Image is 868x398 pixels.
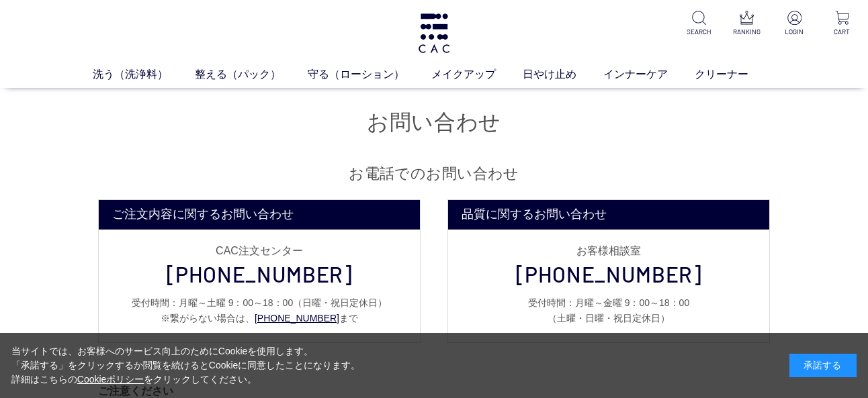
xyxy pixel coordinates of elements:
[308,66,431,83] a: 守る（ローション）
[779,11,810,37] a: LOGIN
[603,66,695,83] a: インナーケア
[431,66,523,83] a: メイクアップ
[462,295,756,326] p: 受付時間：月曜～金曜 9：00～18：00 （土曜・日曜・祝日定休日）
[523,66,603,83] a: 日やけ止め
[462,246,756,256] div: お客様相談室
[11,344,361,387] div: 当サイトでは、お客様へのサービス向上のためにCookieを使用します。 「承諾する」をクリックするか閲覧を続けるとCookieに同意したことになります。 詳細はこちらの をクリックしてください。
[732,11,762,37] a: RANKING
[684,11,714,37] a: SEARCH
[827,27,857,37] p: CART
[789,354,857,377] div: 承諾する
[827,11,857,37] a: CART
[112,295,406,311] p: 受付時間：月曜～土曜 9：00～18：00 （日曜・祝日定休日）
[732,27,762,37] p: RANKING
[684,27,714,37] p: SEARCH
[779,27,810,37] p: LOGIN
[417,13,451,53] img: logo
[77,374,144,385] a: Cookieポリシー
[99,200,420,230] dt: ご注文内容に関するお問い合わせ
[112,246,406,256] div: CAC注文センター
[448,200,769,230] dt: 品質に関するお問い合わせ
[93,66,195,83] a: 洗う（洗浄料）
[98,108,770,137] h1: お問い合わせ
[98,164,770,183] h2: お電話でのお問い合わせ
[195,66,308,83] a: 整える（パック）
[695,66,775,83] a: クリーナー
[112,311,406,326] p: ※繋がらない場合は、 まで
